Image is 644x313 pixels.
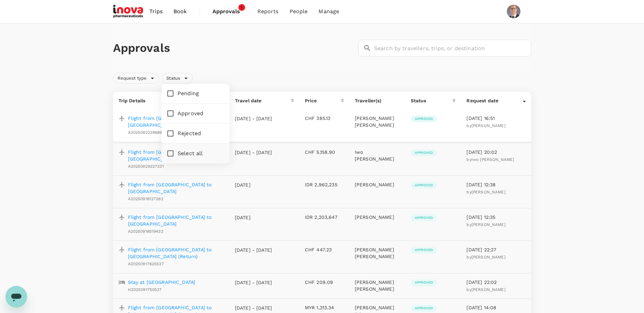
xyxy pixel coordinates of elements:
span: [PERSON_NAME] [472,222,505,227]
span: People [290,7,308,16]
span: H2025091750537 [128,287,162,292]
span: Approvals [213,7,246,16]
span: A20250918127262 [128,196,163,201]
p: CHF 385.13 [305,115,344,122]
span: [PERSON_NAME] [472,255,505,259]
span: [PERSON_NAME] [472,123,505,128]
span: by [466,190,505,194]
p: [DATE] [235,182,272,188]
p: [DATE] 12:35 [466,214,526,221]
span: [PERSON_NAME] [472,190,505,194]
a: Flight from [GEOGRAPHIC_DATA] to [GEOGRAPHIC_DATA] (Return) [128,246,224,260]
span: by [466,255,505,259]
span: Iwo [PERSON_NAME] [472,157,514,162]
h1: Approvals [113,41,356,55]
a: Flight from [GEOGRAPHIC_DATA] to [GEOGRAPHIC_DATA] (Return) [128,149,224,162]
a: Flight from [GEOGRAPHIC_DATA] to [GEOGRAPHIC_DATA] [128,181,224,195]
p: [DATE] 14:08 [466,304,526,311]
div: Price [305,97,341,104]
span: Approved [411,248,437,252]
p: [DATE] - [DATE] [235,149,272,156]
p: [DATE] 16:51 [466,115,526,122]
span: Approved [411,117,437,121]
p: IDR 2,203,647 [305,214,344,221]
span: Status [162,75,184,82]
span: Rejected [178,129,201,138]
p: [DATE] 22:02 [466,279,526,286]
p: [PERSON_NAME] [PERSON_NAME] [355,279,400,292]
a: Stay at [GEOGRAPHIC_DATA] [128,279,196,286]
a: Flight from [GEOGRAPHIC_DATA] to [GEOGRAPHIC_DATA] (Multi) [128,115,224,128]
div: Status [411,97,453,104]
p: [DATE] [235,214,272,221]
p: [DATE] - [DATE] [235,305,272,311]
p: [PERSON_NAME] [355,181,400,188]
span: A20250922296894 [128,130,165,135]
p: Iwo [PERSON_NAME] [355,149,400,162]
span: Approved [411,150,437,155]
span: by [466,123,505,128]
span: Book [173,7,187,16]
div: Status [162,73,193,84]
span: Select all [178,149,203,158]
img: iNova Pharmaceuticals [113,4,144,19]
iframe: Button to launch messaging window [5,286,27,308]
span: Request type [113,75,151,82]
img: Sacha Ernst [507,5,520,18]
p: [PERSON_NAME] [355,214,400,221]
span: Approved [178,109,203,118]
p: [DATE] - [DATE] [235,279,272,286]
span: Pending [178,89,199,98]
div: Request date [466,97,522,104]
span: by [466,157,514,162]
span: Reports [257,7,279,16]
span: by [466,287,505,292]
p: [PERSON_NAME] [PERSON_NAME] [355,115,400,128]
p: Trip Details [118,97,224,104]
p: CHF 209.09 [305,279,344,286]
span: Approved [411,215,437,220]
p: [DATE] - [DATE] [235,115,272,122]
span: Manage [318,7,339,16]
span: by [466,222,505,227]
a: Flight from [GEOGRAPHIC_DATA] to [GEOGRAPHIC_DATA] [128,214,224,227]
div: Request type [113,73,160,84]
input: Search by travellers, trips, or destination [374,40,531,57]
span: Approved [411,183,437,188]
span: A20250918519432 [128,229,163,234]
span: [PERSON_NAME] [472,287,505,292]
span: Approved [411,280,437,285]
p: Traveller(s) [355,97,400,104]
p: [PERSON_NAME] [PERSON_NAME] [355,246,400,260]
span: Approved [411,306,437,311]
p: CHF 5,158.90 [305,149,344,155]
p: MYR 1,313.34 [305,304,344,311]
p: [DATE] 12:38 [466,181,526,188]
div: Travel date [235,97,291,104]
span: Trips [149,7,163,16]
span: A20250917625537 [128,262,164,266]
span: 1 [238,4,245,11]
p: [DATE] - [DATE] [235,247,272,253]
span: A20250929327331 [128,164,164,169]
p: CHF 447.23 [305,246,344,253]
p: [DATE] 20:02 [466,149,526,155]
p: [DATE] 22:27 [466,246,526,253]
p: IDR 2,962,235 [305,181,344,188]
